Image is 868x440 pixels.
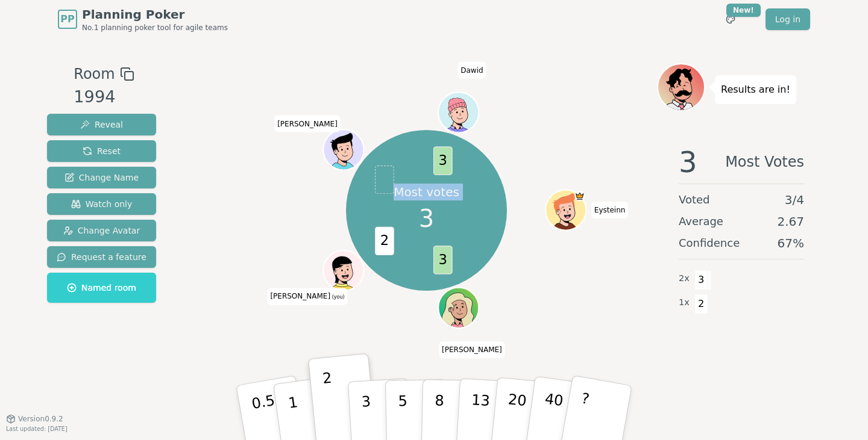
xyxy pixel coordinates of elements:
[439,342,505,359] span: Click to change your name
[57,251,146,263] span: Request a feature
[322,370,338,435] p: 2
[18,414,63,424] span: Version 0.9.2
[74,85,134,110] div: 1994
[694,270,708,290] span: 3
[47,220,156,241] button: Change Avatar
[64,172,139,184] span: Change Name
[67,282,136,294] span: Named room
[679,272,690,285] span: 2 x
[58,6,228,33] a: PPPlanning PokerNo.1 planning poker tool for agile teams
[721,81,790,98] p: Results are in!
[80,119,123,131] span: Reveal
[47,273,156,303] button: Named room
[679,213,723,230] span: Average
[6,426,68,432] span: Last updated: [DATE]
[433,246,453,274] span: 3
[82,6,228,23] span: Planning Poker
[47,193,156,215] button: Watch only
[679,147,697,176] span: 3
[274,116,341,132] span: Click to change your name
[330,295,345,300] span: (you)
[63,225,140,237] span: Change Avatar
[419,200,434,237] span: 3
[71,198,133,210] span: Watch only
[725,147,804,176] span: Most Votes
[777,213,804,230] span: 2.67
[375,227,394,255] span: 2
[458,62,486,79] span: Click to change your name
[47,140,156,162] button: Reset
[778,235,804,252] span: 67 %
[766,8,810,30] a: Log in
[60,12,74,26] span: PP
[74,63,115,85] span: Room
[726,4,761,17] div: New!
[679,191,710,208] span: Voted
[47,246,156,268] button: Request a feature
[47,114,156,135] button: Reveal
[267,288,347,305] span: Click to change your name
[679,296,690,309] span: 1 x
[433,146,453,175] span: 3
[679,235,740,252] span: Confidence
[785,191,804,208] span: 3 / 4
[47,167,156,188] button: Change Name
[394,184,459,200] p: Most votes
[83,145,121,157] span: Reset
[720,8,741,30] button: New!
[6,414,63,424] button: Version0.9.2
[82,23,228,33] span: No.1 planning poker tool for agile teams
[324,252,362,290] button: Click to change your avatar
[591,202,629,218] span: Click to change your name
[694,294,708,314] span: 2
[574,191,585,202] span: Eysteinn is the host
